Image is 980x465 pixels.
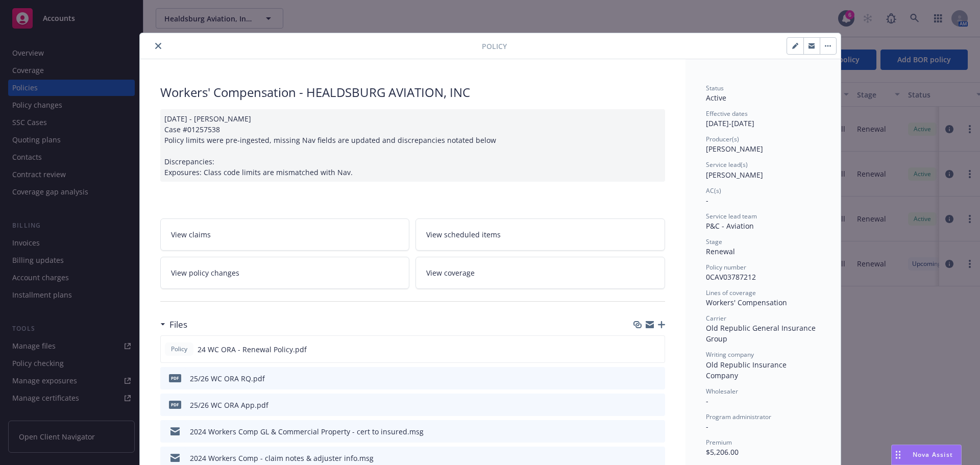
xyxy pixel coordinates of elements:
div: 25/26 WC ORA RQ.pdf [190,373,265,384]
span: Policy [169,345,189,354]
span: Active [706,93,726,103]
div: Files [160,318,187,331]
span: Policy [482,41,507,52]
span: Premium [706,438,732,447]
span: Nova Assist [913,450,953,459]
span: Carrier [706,314,726,323]
span: P&C - Aviation [706,221,754,231]
span: 0CAV03787212 [706,272,756,282]
a: View scheduled items [415,218,665,251]
span: 24 WC ORA - Renewal Policy.pdf [198,344,307,355]
button: close [152,40,164,52]
span: Old Republic General Insurance Group [706,323,818,344]
span: Producer(s) [706,135,739,143]
button: download file [635,453,644,463]
span: Old Republic Insurance Company [706,360,789,380]
span: pdf [169,401,181,408]
span: View scheduled items [426,229,501,240]
span: Program administrator [706,412,771,421]
button: download file [635,373,644,384]
a: View coverage [415,257,665,289]
span: Service lead(s) [706,160,748,169]
span: Writing company [706,350,754,359]
button: preview file [652,373,661,384]
button: preview file [652,400,661,410]
span: Workers' Compensation [706,298,787,307]
span: View coverage [426,267,475,278]
span: pdf [169,374,181,382]
span: Service lead team [706,212,757,221]
div: [DATE] - [PERSON_NAME] Case #01257538 Policy limits were pre-ingested, missing Nav fields are upd... [160,109,665,182]
span: Wholesaler [706,387,738,396]
span: Effective dates [706,109,748,118]
span: Stage [706,237,722,246]
div: Drag to move [892,445,904,464]
span: Lines of coverage [706,288,756,297]
div: 2024 Workers Comp - claim notes & adjuster info.msg [190,453,374,463]
span: Policy number [706,263,746,272]
span: View policy changes [171,267,239,278]
span: [PERSON_NAME] [706,170,763,180]
button: preview file [651,344,660,355]
div: 2024 Workers Comp GL & Commercial Property - cert to insured.msg [190,426,424,437]
div: 25/26 WC ORA App.pdf [190,400,268,410]
span: AC(s) [706,186,721,195]
span: $5,206.00 [706,447,739,457]
a: View claims [160,218,410,251]
span: Renewal [706,247,735,256]
button: preview file [652,453,661,463]
span: Status [706,84,724,92]
span: - [706,396,708,406]
div: [DATE] - [DATE] [706,109,820,129]
span: - [706,422,708,431]
span: - [706,195,708,205]
div: Workers' Compensation - HEALDSBURG AVIATION, INC [160,84,665,101]
button: download file [635,400,644,410]
span: View claims [171,229,211,240]
button: download file [635,344,643,355]
button: preview file [652,426,661,437]
button: Nova Assist [891,445,962,465]
a: View policy changes [160,257,410,289]
h3: Files [169,318,187,331]
span: [PERSON_NAME] [706,144,763,154]
button: download file [635,426,644,437]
